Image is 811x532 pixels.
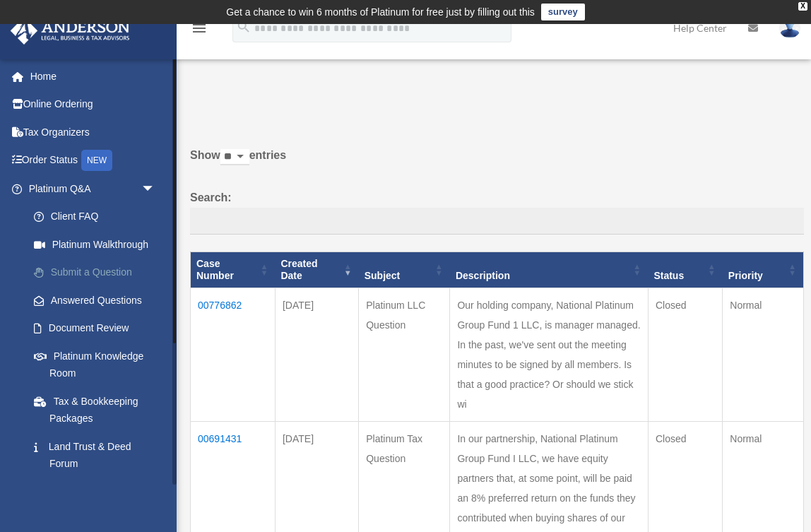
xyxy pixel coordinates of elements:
[723,252,804,288] th: Priority: activate to sort column ascending
[723,288,804,421] td: Normal
[275,252,358,288] th: Created Date: activate to sort column ascending
[20,314,177,343] a: Document Review
[191,20,208,37] i: menu
[190,188,804,235] label: Search:
[20,478,177,506] a: Portal Feedback
[359,288,450,421] td: Platinum LLC Question
[20,203,177,231] a: Client FAQ
[10,62,177,90] a: Home
[10,90,177,119] a: Online Ordering
[190,146,804,179] label: Show entries
[275,288,358,421] td: [DATE]
[648,288,722,421] td: Closed
[220,149,249,165] select: Showentries
[226,4,535,20] div: Get a chance to win 6 months of Platinum for free just by filling out this
[191,25,208,37] a: menu
[20,432,177,478] a: Land Trust & Deed Forum
[798,2,807,11] div: close
[541,4,585,20] a: survey
[20,342,177,387] a: Platinum Knowledge Room
[10,146,177,175] a: Order StatusNEW
[236,19,251,35] i: search
[6,17,134,45] img: Anderson Advisors Platinum Portal
[20,259,177,287] a: Submit a Question
[359,252,450,288] th: Subject: activate to sort column ascending
[20,286,170,314] a: Answered Questions
[191,288,276,421] td: 00776862
[191,252,276,288] th: Case Number: activate to sort column ascending
[20,387,177,432] a: Tax & Bookkeeping Packages
[20,230,177,259] a: Platinum Walkthrough
[779,18,800,38] img: User Pic
[190,208,804,235] input: Search:
[450,288,648,421] td: Our holding company, National Platinum Group Fund 1 LLC, is manager managed. In the past, we've s...
[648,252,722,288] th: Status: activate to sort column ascending
[141,175,170,203] span: arrow_drop_down
[10,118,177,146] a: Tax Organizers
[81,150,112,171] div: NEW
[450,252,648,288] th: Description: activate to sort column ascending
[10,175,177,203] a: Platinum Q&Aarrow_drop_down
